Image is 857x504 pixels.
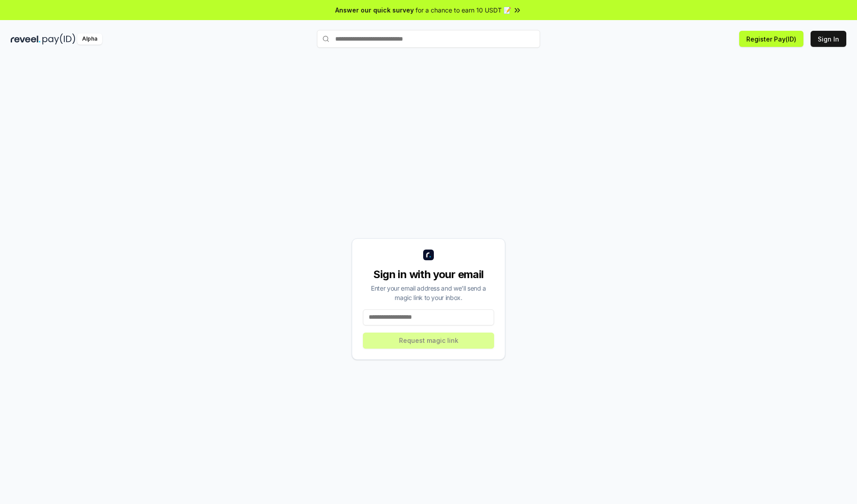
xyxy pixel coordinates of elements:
img: reveel_dark [11,33,41,45]
div: Sign in with your email [363,267,494,282]
img: logo_small [423,250,434,260]
button: Register Pay(ID) [739,31,803,47]
span: for a chance to earn 10 USDT 📝 [416,5,511,15]
button: Sign In [811,31,846,47]
div: Enter your email address and we’ll send a magic link to your inbox. [363,283,494,302]
span: Answer our quick survey [335,5,414,15]
div: Alpha [77,33,102,45]
img: pay_id [42,33,75,45]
